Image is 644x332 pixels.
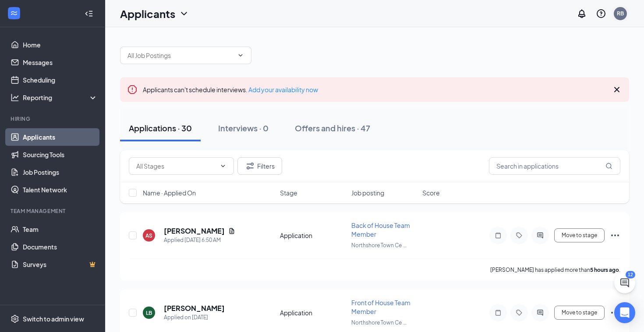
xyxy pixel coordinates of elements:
svg: Note [493,309,503,316]
div: Open Intercom Messenger [614,302,635,323]
div: Application [280,308,346,317]
svg: ChatActive [619,278,630,288]
div: Hiring [11,115,96,123]
div: RB [617,10,624,17]
h1: Applicants [120,6,175,21]
svg: Notifications [577,8,587,19]
a: Team [23,220,98,238]
svg: Document [228,227,235,235]
button: Move to stage [554,306,605,320]
svg: Ellipses [610,307,620,318]
input: All Stages [136,161,216,171]
svg: Filter [245,161,255,171]
span: Back of House Team Member [351,221,410,238]
div: Switch to admin view [23,314,84,323]
div: Applications · 30 [129,123,192,134]
a: Messages [23,54,98,71]
a: Documents [23,238,98,256]
span: Score [422,188,440,197]
a: Applicants [23,128,98,146]
svg: Tag [514,232,524,239]
a: Talent Network [23,181,98,198]
input: All Job Postings [127,51,234,60]
div: Application [280,231,346,240]
input: Search in applications [489,157,620,175]
div: AS [145,232,152,239]
div: Reporting [23,93,98,102]
button: ChatActive [614,272,635,293]
a: Add your availability now [248,86,318,94]
svg: ChevronDown [237,52,244,59]
span: Job posting [351,188,384,197]
svg: Cross [612,84,622,95]
svg: Note [493,232,503,239]
svg: Tag [514,309,524,316]
svg: ActiveChat [535,309,545,316]
div: Team Management [11,207,96,215]
svg: MagnifyingGlass [605,162,612,170]
svg: Collapse [85,9,93,18]
span: Stage [280,188,297,197]
div: Applied [DATE] 6:50 AM [164,236,235,245]
p: [PERSON_NAME] has applied more than . [490,266,620,274]
a: Scheduling [23,71,98,89]
h5: [PERSON_NAME] [164,303,225,313]
div: Interviews · 0 [218,123,269,134]
a: SurveysCrown [23,256,98,273]
span: Name · Applied On [143,188,196,197]
b: 5 hours ago [590,267,619,273]
span: Front of House Team Member [351,299,410,315]
span: Northshore Town Ce ... [351,319,407,326]
span: Northshore Town Ce ... [351,242,407,249]
div: Offers and hires · 47 [295,123,370,134]
a: Job Postings [23,163,98,181]
svg: ChevronDown [179,8,189,19]
button: Filter Filters [237,157,282,175]
div: 12 [626,271,635,278]
div: Applied on [DATE] [164,313,225,322]
svg: WorkstreamLogo [10,9,18,18]
svg: Settings [11,314,19,323]
svg: QuestionInfo [596,8,606,19]
span: Applicants can't schedule interviews. [143,86,318,94]
h5: [PERSON_NAME] [164,226,225,236]
svg: Error [127,84,138,95]
svg: Ellipses [610,230,620,241]
a: Sourcing Tools [23,146,98,163]
div: LB [146,309,152,317]
svg: Analysis [11,93,19,102]
svg: ChevronDown [219,162,226,170]
svg: ActiveChat [535,232,545,239]
button: Move to stage [554,228,605,242]
a: Home [23,36,98,54]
